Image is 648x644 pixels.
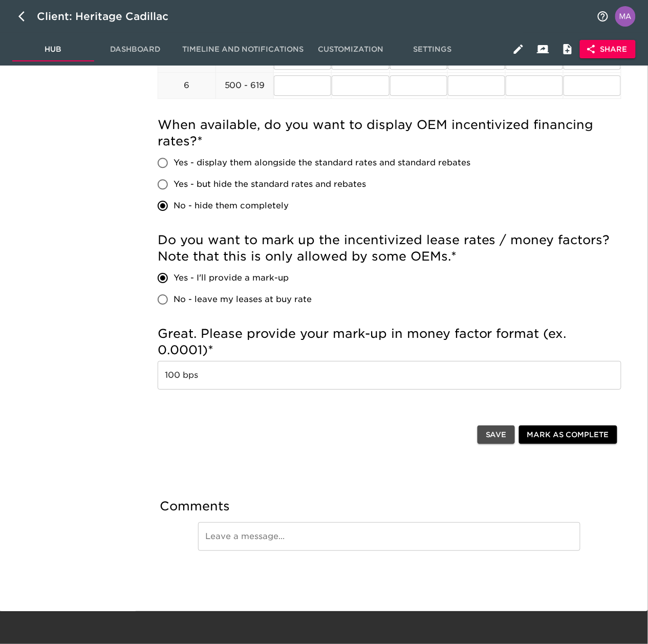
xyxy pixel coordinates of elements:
[591,4,615,29] button: notifications
[580,40,636,59] button: Share
[158,117,621,149] h5: When available, do you want to display OEM incentivized financing rates?
[615,6,636,27] img: Profile
[160,498,619,514] h5: Comments
[531,37,555,61] button: Client View
[174,293,312,306] span: No - leave my leases at buy rate
[588,43,628,56] span: Share
[158,326,621,358] h5: Great. Please provide your mark-up in money factor format (ex. 0.0001)
[216,79,273,92] p: 500 - 619
[506,37,531,61] button: Edit Hub
[182,43,304,56] span: Timeline and Notifications
[18,43,88,56] span: Hub
[519,425,617,444] button: Mark as Complete
[100,43,170,56] span: Dashboard
[158,79,215,92] p: 6
[316,43,385,56] span: Customization
[37,8,183,25] div: Client: Heritage Cadillac
[555,37,580,61] button: Internal Notes and Comments
[527,428,609,441] span: Mark as Complete
[158,232,621,265] h5: Do you want to mark up the incentivized lease rates / money factors? Note that this is only allow...
[174,178,366,190] span: Yes - but hide the standard rates and rebates
[174,157,470,169] span: Yes - display them alongside the standard rates and standard rebates
[478,425,515,444] button: Save
[174,272,289,284] span: Yes - I'll provide a mark-up
[398,43,467,56] span: Settings
[174,200,289,212] span: No - hide them completely
[486,428,507,441] span: Save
